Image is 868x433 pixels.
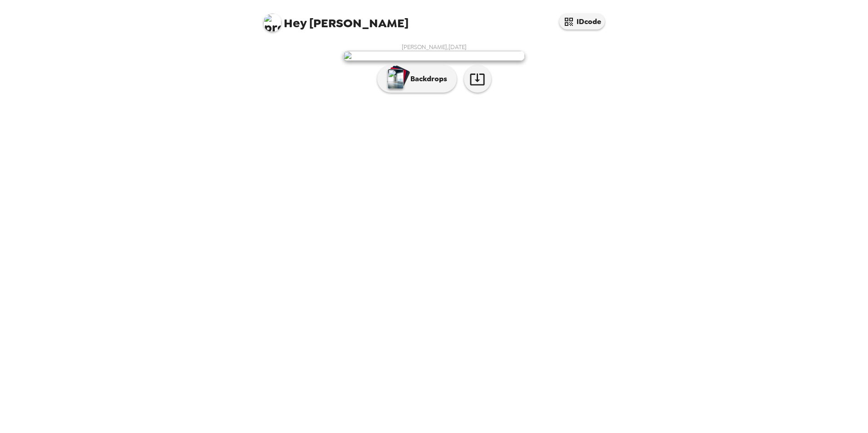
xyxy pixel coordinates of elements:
button: IDcode [559,14,605,30]
button: Backdrops [377,65,457,93]
img: user [343,51,525,61]
img: profile pic [263,14,281,32]
span: [PERSON_NAME] [263,9,409,30]
span: Hey [284,15,306,31]
p: Backdrops [406,74,447,84]
span: [PERSON_NAME] , [DATE] [402,43,467,51]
